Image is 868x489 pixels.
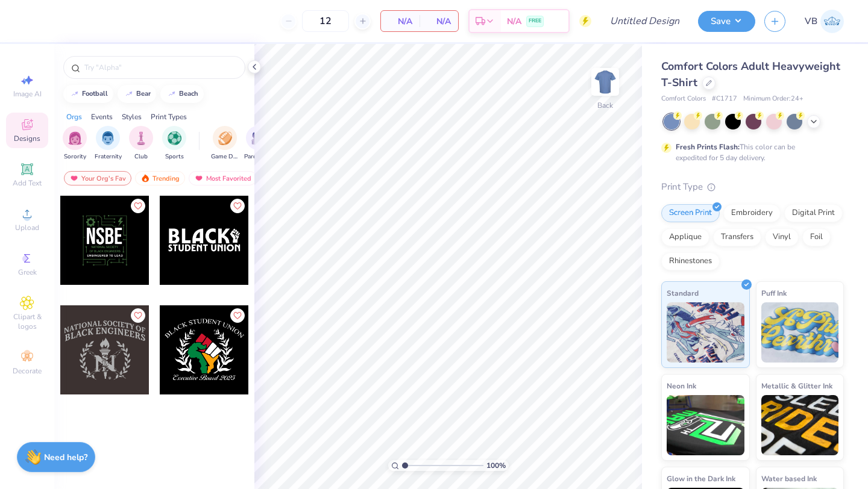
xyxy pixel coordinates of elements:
button: beach [160,85,204,103]
div: Screen Print [661,204,720,222]
span: VB [805,14,817,28]
div: filter for Club [129,126,153,161]
span: Sports [165,152,184,161]
div: Trending [135,171,185,185]
span: Greek [18,267,37,277]
div: beach [179,90,198,97]
div: Events [91,111,113,122]
div: Transfers [713,228,761,246]
span: Sorority [64,152,86,161]
div: Applique [661,228,709,246]
div: Digital Print [784,204,843,222]
span: Fraternity [95,152,122,161]
div: bear [136,90,151,97]
input: Untitled Design [600,9,689,33]
div: Print Type [661,180,844,194]
img: Sorority Image [68,131,82,145]
span: Puff Ink [761,287,787,299]
button: bear [118,85,156,103]
button: Like [230,308,245,323]
img: Standard [667,302,744,363]
div: Print Types [151,111,187,122]
span: Game Day [211,152,239,161]
span: N/A [388,15,412,28]
img: Club Image [134,131,148,145]
span: Parent's Weekend [244,152,272,161]
span: N/A [427,15,451,28]
button: football [63,85,113,103]
span: Club [134,152,148,161]
img: trend_line.gif [167,90,177,98]
span: FREE [529,17,541,25]
div: Orgs [66,111,82,122]
img: Game Day Image [218,131,232,145]
img: Puff Ink [761,302,839,363]
div: Rhinestones [661,252,720,270]
button: filter button [162,126,186,161]
span: Image AI [13,89,42,99]
button: filter button [244,126,272,161]
div: Foil [802,228,831,246]
div: filter for Parent's Weekend [244,126,272,161]
strong: Fresh Prints Flash: [676,142,740,152]
span: Designs [14,134,40,143]
strong: Need help? [44,452,87,463]
div: filter for Game Day [211,126,239,161]
img: Fraternity Image [101,131,115,145]
div: filter for Fraternity [95,126,122,161]
div: This color can be expedited for 5 day delivery. [676,142,824,163]
span: Metallic & Glitter Ink [761,379,832,392]
span: N/A [507,15,521,28]
img: most_fav.gif [194,174,204,182]
button: Like [131,308,145,323]
button: Like [131,199,145,213]
span: Upload [15,223,39,232]
button: Save [698,11,755,32]
button: filter button [211,126,239,161]
button: Like [230,199,245,213]
a: VB [805,10,844,33]
span: Neon Ink [667,379,696,392]
div: Styles [122,111,142,122]
button: filter button [129,126,153,161]
img: most_fav.gif [69,174,79,182]
span: Water based Ink [761,472,817,485]
div: football [82,90,108,97]
input: – – [302,10,349,32]
button: filter button [95,126,122,161]
span: # C1717 [712,94,737,104]
div: Vinyl [765,228,799,246]
span: Standard [667,287,699,299]
button: filter button [63,126,87,161]
span: Comfort Colors Adult Heavyweight T-Shirt [661,59,840,90]
img: Neon Ink [667,395,744,455]
div: Back [597,100,613,111]
span: Comfort Colors [661,94,706,104]
span: Add Text [13,178,42,188]
img: Sports Image [168,131,181,145]
div: filter for Sports [162,126,186,161]
div: Your Org's Fav [64,171,131,185]
img: trending.gif [140,174,150,182]
img: Back [593,70,617,94]
input: Try "Alpha" [83,61,237,73]
span: Glow in the Dark Ink [667,472,735,485]
img: trend_line.gif [70,90,80,98]
div: Embroidery [723,204,781,222]
div: Most Favorited [189,171,257,185]
span: Clipart & logos [6,312,48,331]
img: Victoria Barrett [820,10,844,33]
img: Metallic & Glitter Ink [761,395,839,455]
img: Parent's Weekend Image [251,131,265,145]
span: Minimum Order: 24 + [743,94,804,104]
span: Decorate [13,366,42,376]
span: 100 % [486,460,506,471]
div: filter for Sorority [63,126,87,161]
img: trend_line.gif [124,90,134,98]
